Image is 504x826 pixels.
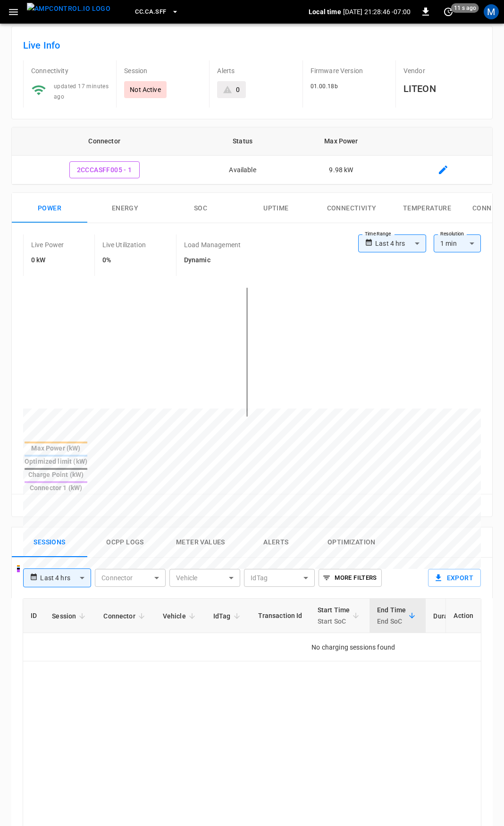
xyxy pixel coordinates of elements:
th: Status [197,127,288,156]
button: Uptime [238,193,314,223]
div: Start Time [318,604,350,627]
img: ampcontrol.io logo [27,3,110,15]
label: Time Range [365,230,391,238]
button: More Filters [319,569,381,587]
span: Start TimeStart SoC [318,604,362,627]
div: End Time [377,604,406,627]
p: [DATE] 21:28:46 -07:00 [343,7,411,17]
button: Optimization [314,527,389,558]
div: profile-icon [484,4,499,19]
p: Live Utilization [102,240,146,250]
button: Export [428,569,481,587]
div: 0 [236,85,240,94]
span: CC.CA.SFF [135,7,166,17]
td: 9.98 kW [288,156,394,185]
table: connector table [12,127,492,185]
p: Vendor [403,66,481,75]
h6: 0% [102,255,146,266]
p: Session [124,66,202,75]
p: Live Power [31,240,64,250]
button: Sessions [12,527,87,558]
span: 01.00.18b [311,83,338,90]
p: Firmware Version [311,66,388,75]
button: Meter Values [163,527,238,558]
div: Last 4 hrs [375,234,426,252]
button: Alerts [238,527,314,558]
h6: LITEON [403,81,481,96]
p: Alerts [217,66,294,75]
span: 11 s ago [451,3,479,13]
p: Local time [309,7,341,17]
p: Load Management [184,240,241,250]
div: Last 4 hrs [40,569,91,587]
span: Connector [103,610,147,622]
span: Duration [433,610,472,622]
button: set refresh interval [441,4,456,19]
p: Connectivity [31,66,109,75]
span: Vehicle [163,610,198,622]
th: Transaction Id [251,599,310,633]
span: Session [52,610,88,622]
h6: Live Info [23,38,481,53]
td: Available [197,156,288,185]
button: Ocpp logs [87,527,163,558]
th: Connector [12,127,197,156]
h6: 0 kW [31,255,64,266]
th: Max Power [288,127,394,156]
button: Energy [87,193,163,223]
p: End SoC [377,616,406,627]
span: End TimeEnd SoC [377,604,418,627]
button: Temperature [389,193,465,223]
div: 1 min [434,234,481,252]
th: Action [445,599,481,633]
p: Not Active [130,85,161,94]
h6: Dynamic [184,255,241,266]
button: 2CCCASFF005 - 1 [69,161,140,179]
button: SOC [163,193,238,223]
th: ID [23,599,44,633]
p: Start SoC [318,616,350,627]
button: Power [12,193,87,223]
label: Resolution [440,230,464,238]
button: Connectivity [314,193,389,223]
span: IdTag [213,610,243,622]
button: CC.CA.SFF [131,3,182,21]
span: updated 17 minutes ago [54,83,109,100]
